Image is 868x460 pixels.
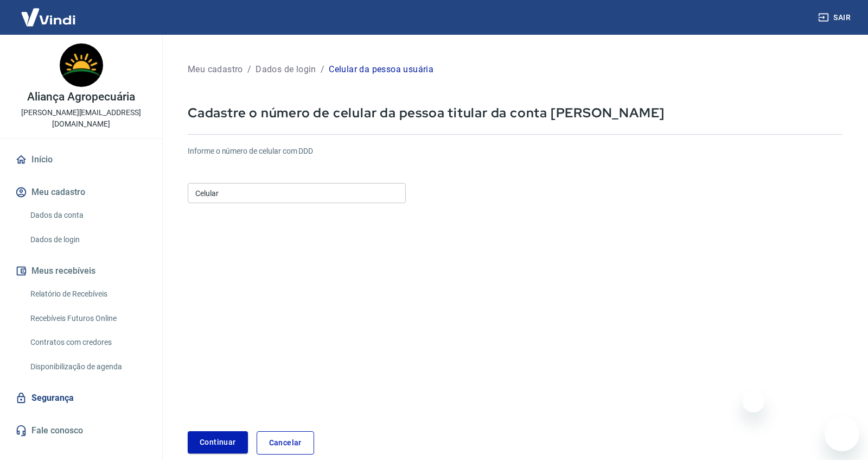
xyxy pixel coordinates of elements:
a: Início [13,148,149,172]
img: Vindi [13,1,84,34]
button: Sair [816,8,855,28]
a: Cancelar [257,431,314,455]
p: / [321,63,324,76]
p: Cadastre o número de celular da pessoa titular da conta [PERSON_NAME] [188,104,842,121]
a: Recebíveis Futuros Online [26,307,149,330]
h6: Informe o número de celular com DDD [188,146,842,157]
a: Disponibilização de agenda [26,356,149,378]
img: 39c8f500-c486-4fdb-a923-0663d5ccf1b5.jpeg [60,43,103,87]
a: Dados da conta [26,204,149,226]
a: Relatório de Recebíveis [26,283,149,305]
a: Dados de login [26,229,149,251]
p: Dados de login [256,63,316,76]
iframe: Botão para abrir a janela de mensagens [825,417,859,451]
a: Segurança [13,386,149,410]
p: / [247,63,251,76]
p: [PERSON_NAME][EMAIL_ADDRESS][DOMAIN_NAME] [9,107,154,130]
button: Meus recebíveis [13,259,149,283]
button: Continuar [188,431,248,453]
p: Celular da pessoa usuária [329,63,433,76]
a: Contratos com credores [26,331,149,354]
p: Aliança Agropecuária [27,91,135,103]
iframe: Fechar mensagem [743,390,764,412]
a: Fale conosco [13,419,149,443]
button: Meu cadastro [13,180,149,204]
p: Meu cadastro [188,63,243,76]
